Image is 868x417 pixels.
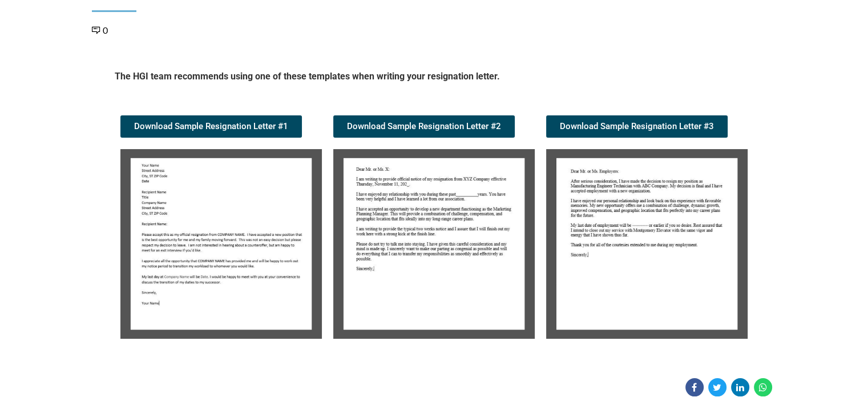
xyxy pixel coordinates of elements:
[120,115,302,138] a: Download Sample Resignation Letter #1
[134,122,288,131] span: Download Sample Resignation Letter #1
[347,122,501,131] span: Download Sample Resignation Letter #2
[92,25,108,35] a: 0
[333,115,515,138] a: Download Sample Resignation Letter #2
[731,378,749,396] a: Share on Linkedin
[708,378,726,396] a: Share on Twitter
[546,115,728,138] a: Download Sample Resignation Letter #3
[754,378,772,396] a: Share on WhatsApp
[685,378,704,396] a: Share on Facebook
[560,122,714,131] span: Download Sample Resignation Letter #3
[115,70,754,87] h5: The HGI team recommends using one of these templates when writing your resignation letter.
